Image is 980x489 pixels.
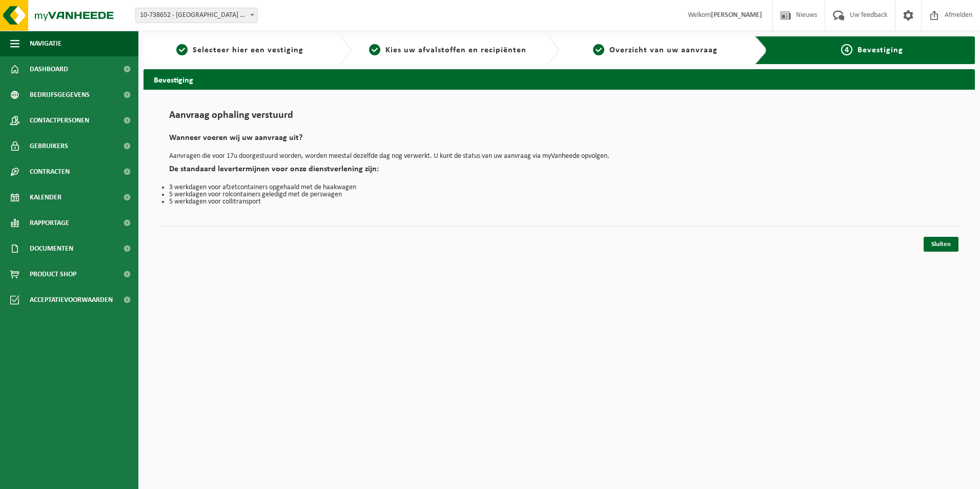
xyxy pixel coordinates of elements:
span: Dashboard [30,56,68,82]
strong: [PERSON_NAME] [711,11,762,19]
p: Aanvragen die voor 17u doorgestuurd worden, worden meestal dezelfde dag nog verwerkt. U kunt de s... [169,153,949,160]
span: Gebruikers [30,133,68,159]
span: Documenten [30,236,73,261]
span: Rapportage [30,210,69,236]
h2: Wanneer voeren wij uw aanvraag uit? [169,134,949,148]
li: 5 werkdagen voor collitransport [169,198,949,206]
span: 4 [841,44,852,55]
span: Selecteer hier een vestiging [193,46,303,54]
span: Product Shop [30,261,76,287]
li: 5 werkdagen voor rolcontainers geledigd met de perswagen [169,191,949,198]
li: 3 werkdagen voor afzetcontainers opgehaald met de haakwagen [169,184,949,191]
h2: Bevestiging [144,69,975,89]
span: Bevestiging [857,46,903,54]
a: 3Overzicht van uw aanvraag [564,44,747,56]
span: 2 [369,44,380,55]
span: 3 [593,44,604,55]
span: Acceptatievoorwaarden [30,287,113,313]
span: 1 [176,44,188,55]
span: Bedrijfsgegevens [30,82,90,108]
span: Navigatie [30,31,62,56]
span: Contracten [30,159,70,185]
a: Sluiten [924,237,958,252]
a: 1Selecteer hier een vestiging [149,44,331,56]
span: Overzicht van uw aanvraag [609,46,718,54]
h2: De standaard levertermijnen voor onze dienstverlening zijn: [169,165,949,179]
span: Kies uw afvalstoffen en recipiënten [385,46,526,54]
h1: Aanvraag ophaling verstuurd [169,110,949,126]
span: 10-738652 - ROECOL NV - LOKEREN [135,8,258,23]
span: 10-738652 - ROECOL NV - LOKEREN [136,8,257,23]
span: Contactpersonen [30,108,89,133]
span: Kalender [30,185,62,210]
a: 2Kies uw afvalstoffen en recipiënten [357,44,539,56]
